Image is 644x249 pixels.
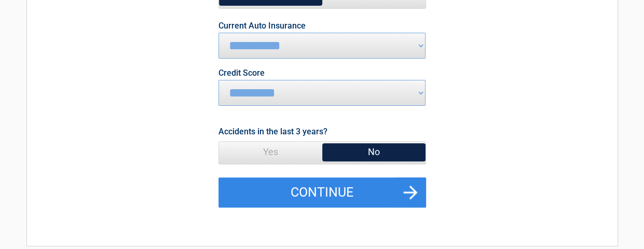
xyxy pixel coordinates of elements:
span: Yes [219,142,322,162]
button: Continue [218,177,426,208]
span: No [322,142,426,162]
label: Accidents in the last 3 years? [218,125,327,139]
label: Credit Score [218,69,265,77]
label: Current Auto Insurance [218,22,306,30]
